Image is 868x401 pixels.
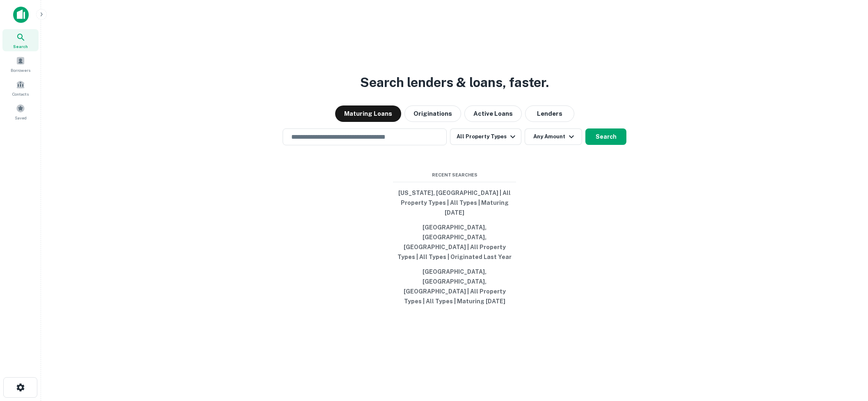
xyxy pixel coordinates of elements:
a: Borrowers [2,53,39,75]
button: [US_STATE], [GEOGRAPHIC_DATA] | All Property Types | All Types | Maturing [DATE] [393,186,516,220]
button: Any Amount [525,128,582,145]
button: Search [585,128,626,145]
button: Maturing Loans [335,105,401,122]
button: [GEOGRAPHIC_DATA], [GEOGRAPHIC_DATA], [GEOGRAPHIC_DATA] | All Property Types | All Types | Maturi... [393,264,516,309]
button: [GEOGRAPHIC_DATA], [GEOGRAPHIC_DATA], [GEOGRAPHIC_DATA] | All Property Types | All Types | Origin... [393,220,516,264]
span: Borrowers [11,67,30,73]
button: Originations [404,105,461,122]
button: All Property Types [450,128,521,145]
span: Recent Searches [393,172,516,179]
span: Contacts [12,91,29,97]
button: Lenders [525,105,574,122]
h3: Search lenders & loans, faster. [360,73,549,92]
span: Saved [15,115,27,121]
img: capitalize-icon.png [13,7,29,23]
a: Contacts [2,77,39,99]
button: Active Loans [464,105,522,122]
a: Saved [2,101,39,123]
a: Search [2,29,39,51]
span: Search [13,43,28,50]
iframe: Chat Widget [827,309,868,348]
